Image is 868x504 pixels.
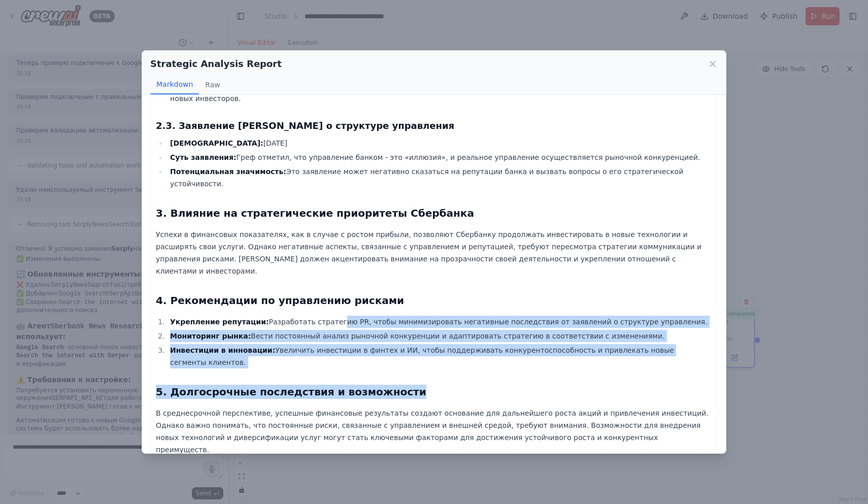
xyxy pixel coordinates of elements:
[170,139,263,147] strong: [DEMOGRAPHIC_DATA]:
[156,206,712,220] h2: 3. Влияние на стратегические приоритеты Сбербанка
[167,330,712,342] li: Вести постоянный анализ рыночной конкуренции и адаптировать стратегию в соответствии с изменениями.
[156,119,712,133] h3: 2.3. Заявление [PERSON_NAME] о структуре управления
[170,167,286,176] strong: Потенциальная значимость:
[167,165,712,190] li: Это заявление может негативно сказаться на репутации банка и вызвать вопросы о его стратегической...
[170,346,275,354] strong: Инвестиции в инновации:
[156,407,712,456] p: В среднесрочной перспективе, успешные финансовые результаты создают основание для дальнейшего рос...
[150,57,282,71] h2: Strategic Analysis Report
[170,332,251,340] strong: Мониторинг рынка:
[156,385,712,399] h2: 5. Долгосрочные последствия и возможности
[156,293,712,308] h2: 4. Рекомендации по управлению рисками
[167,316,712,328] li: Разработать стратегию PR, чтобы минимизировать негативные последствия от заявлений о структуре уп...
[167,344,712,368] li: Увеличить инвестиции в финтех и ИИ, чтобы поддерживать конкурентоспособность и привлекать новые с...
[199,75,226,94] button: Raw
[167,137,712,149] li: [DATE]
[167,151,712,163] li: Греф отметил, что управление банком - это «иллюзия», и реальное управление осуществляется рыночно...
[170,153,237,161] strong: Суть заявления:
[170,318,269,326] strong: Укрепление репутации:
[150,75,199,94] button: Markdown
[156,228,712,277] p: Успехи в финансовых показателях, как в случае с ростом прибыли, позволяют Сбербанку продолжать ин...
